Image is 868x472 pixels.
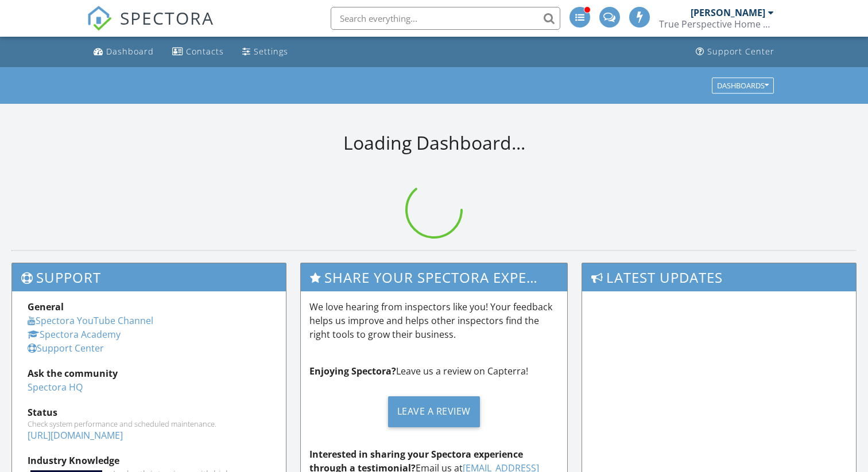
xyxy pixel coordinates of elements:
a: Contacts [168,41,228,63]
a: Support Center [28,342,104,354]
p: Leave us a review on Capterra! [309,364,559,378]
a: Support Center [691,41,779,63]
div: Contacts [186,46,224,57]
a: Spectora Academy [28,328,121,341]
div: Dashboards [717,81,769,89]
img: The Best Home Inspection Software - Spectora [87,6,112,31]
strong: Enjoying Spectora? [309,365,396,377]
div: [PERSON_NAME] [691,7,765,18]
div: Ask the community [28,366,270,380]
div: Status [28,405,270,419]
div: Support Center [707,46,774,57]
div: Leave a Review [388,396,480,427]
span: SPECTORA [120,6,214,30]
a: Leave a Review [309,387,559,436]
div: Check system performance and scheduled maintenance. [28,419,270,428]
input: Search everything... [331,7,560,30]
a: Spectora HQ [28,381,83,393]
p: We love hearing from inspectors like you! Your feedback helps us improve and helps other inspecto... [309,300,559,341]
a: Dashboard [89,41,158,63]
button: Dashboards [712,77,774,93]
a: [URL][DOMAIN_NAME] [28,429,123,442]
h3: Share Your Spectora Experience [301,263,568,291]
a: Spectora YouTube Channel [28,314,153,327]
h3: Support [12,263,286,291]
a: Settings [238,41,293,63]
h3: Latest Updates [582,263,856,291]
div: Dashboard [106,46,154,57]
div: Settings [254,46,288,57]
strong: General [28,301,64,313]
div: True Perspective Home Consultants [659,18,774,30]
a: SPECTORA [87,15,214,40]
div: Industry Knowledge [28,454,270,467]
